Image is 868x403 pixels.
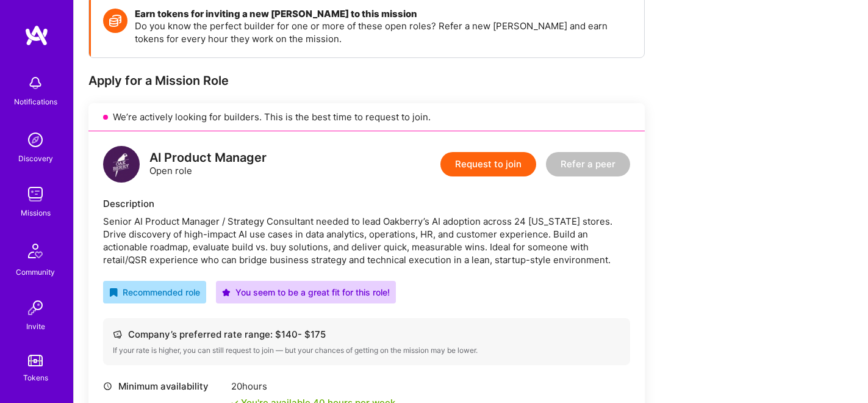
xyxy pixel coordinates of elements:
[21,236,50,266] img: Community
[113,328,620,341] div: Company’s preferred rate range: $ 140 - $ 175
[149,151,267,164] div: AI Product Manager
[16,266,55,278] div: Community
[26,320,45,333] div: Invite
[109,288,118,297] i: icon RecommendedBadge
[135,9,632,20] h4: Earn tokens for inviting a new [PERSON_NAME] to this mission
[109,286,200,299] div: Recommended role
[103,197,630,210] div: Description
[18,152,53,165] div: Discovery
[103,380,225,393] div: Minimum availability
[23,371,48,384] div: Tokens
[23,182,48,206] img: teamwork
[88,73,645,89] div: Apply for a Mission Role
[23,71,48,95] img: bell
[113,330,122,339] i: icon Cash
[103,146,140,183] img: logo
[440,152,536,176] button: Request to join
[14,95,57,108] div: Notifications
[231,380,395,393] div: 20 hours
[113,346,620,355] div: If your rate is higher, you can still request to join — but your chances of getting on the missio...
[23,296,48,320] img: Invite
[103,215,630,266] div: Senior AI Product Manager / Strategy Consultant needed to lead Oakberry’s AI adoption across 24 [...
[24,24,49,46] img: logo
[149,151,267,177] div: Open role
[88,103,645,131] div: We’re actively looking for builders. This is the best time to request to join.
[23,128,48,152] img: discovery
[103,9,127,33] img: Token icon
[28,355,43,366] img: tokens
[222,288,231,297] i: icon PurpleStar
[103,382,112,391] i: icon Clock
[546,152,630,176] button: Refer a peer
[135,20,632,45] p: Do you know the perfect builder for one or more of these open roles? Refer a new [PERSON_NAME] an...
[222,286,390,299] div: You seem to be a great fit for this role!
[21,206,51,219] div: Missions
